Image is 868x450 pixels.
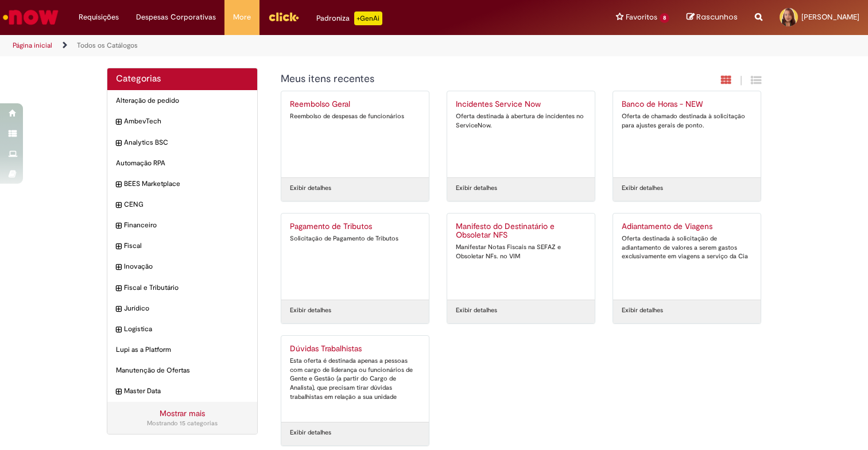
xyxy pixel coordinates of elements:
[316,11,382,25] div: Padroniza
[290,344,420,354] h2: Dúvidas Trabalhistas
[107,173,257,195] div: expandir categoria BEES Marketplace BEES Marketplace
[124,386,249,396] span: Master Data
[124,220,249,230] span: Financeiro
[116,262,121,273] i: expandir categoria Inovação
[447,91,595,177] a: Incidentes Service Now Oferta destinada à abertura de incidentes no ServiceNow.
[290,356,420,402] div: Esta oferta é destinada apenas a pessoas com cargo de liderança ou funcionários de Gente e Gestão...
[124,241,249,251] span: Fiscal
[456,184,497,193] a: Exibir detalhes
[290,222,420,231] h2: Pagamento de Tributos
[622,306,663,315] a: Exibir detalhes
[107,381,257,402] div: expandir categoria Master Data Master Data
[107,194,257,215] div: expandir categoria CENG CENG
[116,158,249,168] span: Automação RPA
[107,90,257,111] div: Alteração de pedido
[622,222,752,231] h2: Adiantamento de Viagens
[281,214,429,300] a: Pagamento de Tributos Solicitação de Pagamento de Tributos
[456,243,586,261] div: Manifestar Notas Fiscais na SEFAZ e Obsoletar NFs. no VIM
[290,306,331,315] a: Exibir detalhes
[107,339,257,360] div: Lupi as a Platform
[456,112,586,130] div: Oferta destinada à abertura de incidentes no ServiceNow.
[354,11,382,25] p: +GenAi
[1,6,60,29] img: ServiceNow
[116,179,121,191] i: expandir categoria BEES Marketplace
[116,419,249,428] div: Mostrando 15 categorias
[107,90,257,402] ul: Categorias
[116,96,249,106] span: Alteração de pedido
[124,200,249,210] span: CENG
[116,138,121,149] i: expandir categoria Analytics BSC
[456,222,586,240] h2: Manifesto do Destinatário e Obsoletar NFS
[290,184,331,193] a: Exibir detalhes
[107,360,257,381] div: Manutenção de Ofertas
[751,75,761,86] i: Exibição de grade
[124,304,249,313] span: Jurídico
[622,234,752,261] div: Oferta destinada à solicitação de adiantamento de valores a serem gastos exclusivamente em viagen...
[116,220,121,232] i: expandir categoria Financeiro
[107,132,257,153] div: expandir categoria Analytics BSC Analytics BSC
[622,112,752,130] div: Oferta de chamado destinada à solicitação para ajustes gerais de ponto.
[456,306,497,315] a: Exibir detalhes
[116,200,121,211] i: expandir categoria CENG
[116,283,121,294] i: expandir categoria Fiscal e Tributário
[613,91,761,177] a: Banco de Horas - NEW Oferta de chamado destinada à solicitação para ajustes gerais de ponto.
[107,215,257,236] div: expandir categoria Financeiro Financeiro
[290,100,420,109] h2: Reembolso Geral
[124,138,249,148] span: Analytics BSC
[107,256,257,277] div: expandir categoria Inovação Inovação
[116,74,249,84] h2: Categorias
[116,324,121,336] i: expandir categoria Logistica
[107,111,257,132] div: expandir categoria AmbevTech AmbevTech
[124,262,249,271] span: Inovação
[116,345,249,355] span: Lupi as a Platform
[687,12,738,23] a: Rascunhos
[77,41,138,50] a: Todos os Catálogos
[290,234,420,243] div: Solicitação de Pagamento de Tributos
[116,386,121,398] i: expandir categoria Master Data
[107,235,257,257] div: expandir categoria Fiscal Fiscal
[233,11,251,23] span: More
[124,283,249,293] span: Fiscal e Tributário
[622,100,752,109] h2: Banco de Horas - NEW
[281,336,429,422] a: Dúvidas Trabalhistas Esta oferta é destinada apenas a pessoas com cargo de liderança ou funcionár...
[107,298,257,319] div: expandir categoria Jurídico Jurídico
[660,13,669,23] span: 8
[622,184,663,193] a: Exibir detalhes
[626,11,657,23] span: Favoritos
[456,100,586,109] h2: Incidentes Service Now
[281,91,429,177] a: Reembolso Geral Reembolso de despesas de funcionários
[268,8,299,25] img: click_logo_yellow_360x200.png
[107,277,257,298] div: expandir categoria Fiscal e Tributário Fiscal e Tributário
[801,12,859,22] span: [PERSON_NAME]
[79,11,119,23] span: Requisições
[281,73,637,85] h1: {"description":"","title":"Meus itens recentes"} Categoria
[124,179,249,189] span: BEES Marketplace
[107,153,257,174] div: Automação RPA
[290,428,331,437] a: Exibir detalhes
[447,214,595,300] a: Manifesto do Destinatário e Obsoletar NFS Manifestar Notas Fiscais na SEFAZ e Obsoletar NFs. no VIM
[116,304,121,315] i: expandir categoria Jurídico
[124,324,249,334] span: Logistica
[124,117,249,126] span: AmbevTech
[613,214,761,300] a: Adiantamento de Viagens Oferta destinada à solicitação de adiantamento de valores a serem gastos ...
[116,117,121,128] i: expandir categoria AmbevTech
[696,11,738,22] span: Rascunhos
[107,319,257,340] div: expandir categoria Logistica Logistica
[136,11,216,23] span: Despesas Corporativas
[116,366,249,375] span: Manutenção de Ofertas
[116,241,121,253] i: expandir categoria Fiscal
[740,74,742,87] span: |
[160,408,205,418] a: Mostrar mais
[13,41,52,50] a: Página inicial
[290,112,420,121] div: Reembolso de despesas de funcionários
[721,75,731,86] i: Exibição em cartão
[9,35,570,56] ul: Trilhas de página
